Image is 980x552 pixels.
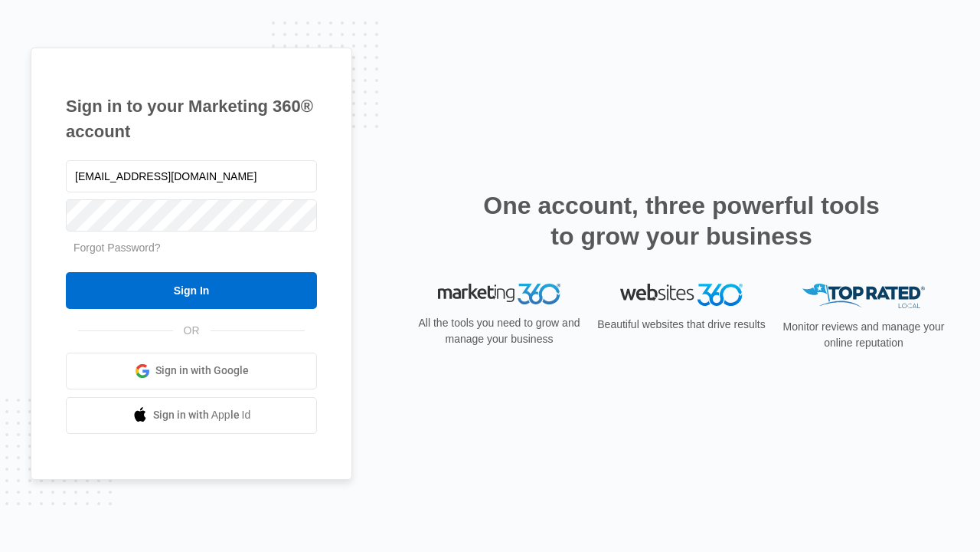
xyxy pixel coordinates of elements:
[596,317,767,333] p: Beautiful websites that drive results
[438,284,560,305] img: Marketing 360
[66,94,317,144] h1: Sign in to your Marketing 360® account
[778,319,949,351] p: Monitor reviews and manage your online reputation
[620,284,743,306] img: Websites 360
[413,315,585,347] p: All the tools you need to grow and manage your business
[73,242,161,254] a: Forgot Password?
[66,272,317,309] input: Sign In
[802,284,925,309] img: Top Rated Local
[153,407,251,423] span: Sign in with Apple Id
[66,160,317,192] input: Email
[173,323,211,339] span: OR
[155,363,249,379] span: Sign in with Google
[66,397,317,434] a: Sign in with Apple Id
[66,353,317,389] a: Sign in with Google
[479,190,884,251] h2: One account, three powerful tools to grow your business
